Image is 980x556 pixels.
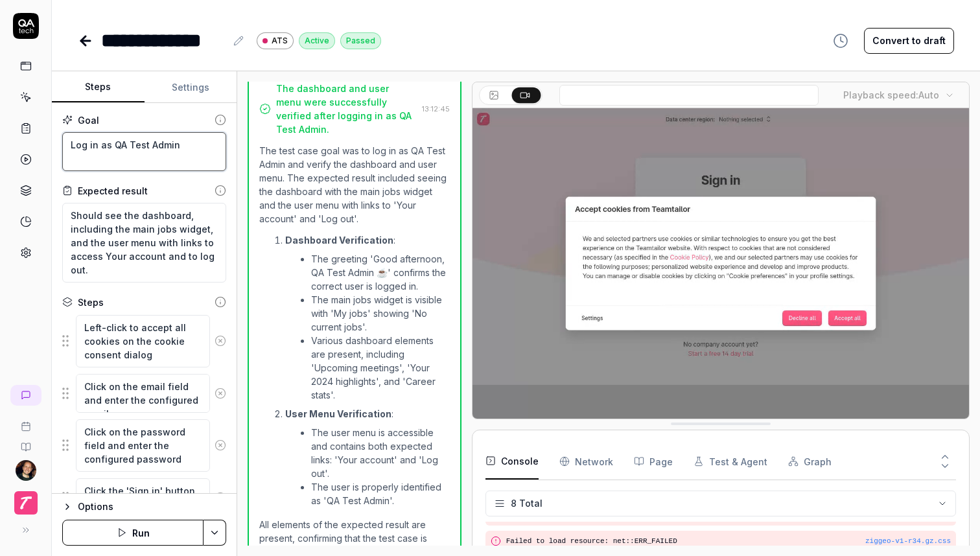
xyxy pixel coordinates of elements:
button: Options [62,499,226,515]
button: Remove step [210,432,231,458]
a: New conversation [10,385,41,406]
button: Network [559,443,613,480]
button: Console [485,443,539,480]
button: Remove step [210,485,231,511]
button: Graph [788,443,832,480]
li: The user menu is accessible and contains both expected links: 'Your account' and 'Log out'. [311,426,449,480]
div: Steps [78,295,104,309]
img: 640a12a1-878b-41e2-8de5-7a2ff01656f4.jpg [16,460,36,481]
div: Suggestions [62,419,226,472]
strong: Dashboard Verification [285,235,393,246]
button: ziggeo-v1-r34.gz.css [865,536,951,547]
div: Suggestions [62,478,226,518]
button: Page [634,443,673,480]
img: Teamtailor Logo [14,491,38,515]
li: Various dashboard elements are present, including 'Upcoming meetings', 'Your 2024 highlights', an... [311,334,449,402]
div: Goal [78,113,99,127]
span: ATS [272,35,288,47]
button: Remove step [210,328,231,354]
button: Test & Agent [694,443,767,480]
button: Convert to draft [864,28,954,54]
a: ATS [257,32,294,49]
button: Remove step [210,380,231,406]
pre: Failed to load resource: net::ERR_FAILED [506,536,951,547]
li: The main jobs widget is visible with 'My jobs' showing 'No current jobs'. [311,293,449,334]
time: 13:12:45 [422,104,450,113]
a: Documentation [5,432,46,452]
div: Suggestions [62,373,226,413]
div: The dashboard and user menu were successfully verified after logging in as QA Test Admin. [276,82,416,136]
button: Settings [145,72,237,103]
strong: User Menu Verification [285,408,391,419]
button: View version history [825,28,856,54]
div: Active [299,32,335,49]
div: Options [78,499,226,515]
div: Suggestions [62,314,226,368]
p: The test case goal was to log in as QA Test Admin and verify the dashboard and user menu. The exp... [259,144,449,226]
button: Steps [52,72,145,103]
button: Run [62,520,204,546]
a: Book a call with us [5,411,46,432]
div: Passed [340,32,381,49]
p: : [285,233,449,247]
div: Playback speed: [843,88,939,102]
li: The greeting 'Good afternoon, QA Test Admin ☕️' confirms the correct user is logged in. [311,252,449,293]
li: The user is properly identified as 'QA Test Admin'. [311,480,449,507]
button: Teamtailor Logo [5,481,46,517]
div: Expected result [78,184,148,198]
p: : [285,407,449,421]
